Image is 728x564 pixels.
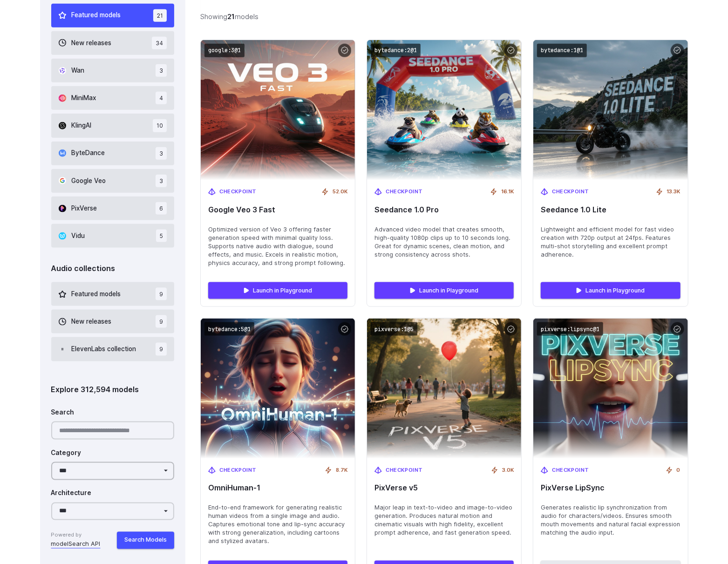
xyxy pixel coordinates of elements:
code: bytedance:5@1 [204,322,254,336]
span: Featured models [72,10,121,20]
span: Checkpoint [386,188,423,196]
span: 3.0K [502,466,514,475]
button: Featured models 9 [51,282,175,306]
span: Google Veo [72,176,106,186]
span: Seedance 1.0 Pro [374,205,514,214]
a: Launch in Playground [208,282,347,299]
span: Generates realistic lip synchronization from audio for characters/videos. Ensures smooth mouth mo... [541,504,680,537]
code: pixverse:lipsync@1 [537,322,603,336]
span: 21 [153,9,167,22]
strong: 21 [227,13,235,20]
span: 34 [152,37,167,49]
span: PixVerse LipSync [541,484,680,493]
button: New releases 9 [51,310,175,333]
button: MiniMax 4 [51,86,175,110]
span: Optimized version of Veo 3 offering faster generation speed with minimal quality loss. Supports n... [208,225,347,267]
span: Checkpoint [386,466,423,475]
span: 9 [156,288,167,300]
span: PixVerse v5 [374,484,514,493]
span: End-to-end framework for generating realistic human videos from a single image and audio. Capture... [208,504,347,546]
span: Checkpoint [552,188,589,196]
button: Featured models 21 [51,4,175,27]
button: Google Veo 3 [51,169,175,193]
span: Checkpoint [219,188,257,196]
a: Launch in Playground [374,282,514,299]
span: Major leap in text-to-video and image-to-video generation. Produces natural motion and cinematic ... [374,504,514,537]
span: Seedance 1.0 Lite [541,205,680,214]
span: Featured models [72,289,121,299]
a: Launch in Playground [541,282,680,299]
button: ByteDance 3 [51,142,175,165]
span: OmniHuman-1 [208,484,347,493]
button: ElevenLabs collection 9 [51,337,175,361]
label: Category [51,448,82,458]
img: PixVerse LipSync [533,319,687,459]
span: Wan [72,66,85,76]
span: 16.1K [501,188,514,196]
span: Checkpoint [219,466,257,475]
span: Powered by [51,531,101,540]
span: 13.3K [667,188,680,196]
img: Seedance 1.0 Pro [367,40,521,180]
img: OmniHuman-1 [201,319,355,459]
button: PixVerse 6 [51,197,175,220]
span: 10 [153,119,167,132]
span: 3 [156,64,167,77]
span: 9 [156,343,167,355]
code: google:3@1 [204,44,245,57]
img: Google Veo 3 Fast [201,40,355,180]
span: 3 [156,175,167,187]
span: New releases [72,38,112,48]
button: Search Models [117,532,174,549]
div: Audio collections [51,263,175,275]
span: 8.7K [336,466,347,475]
span: Lightweight and efficient model for fast video creation with 720p output at 24fps. Features multi... [541,225,680,259]
select: Architecture [51,503,175,521]
span: 3 [156,147,167,160]
span: 52.0K [333,188,347,196]
span: 4 [156,92,167,104]
span: 0 [677,466,680,475]
label: Architecture [51,489,92,499]
img: Seedance 1.0 Lite [533,40,687,180]
img: PixVerse v5 [367,319,521,459]
select: Category [51,462,175,480]
span: 6 [156,202,167,215]
span: ElevenLabs collection [72,344,136,354]
button: Vidu 5 [51,224,175,248]
span: 9 [156,315,167,328]
span: New releases [72,317,112,327]
span: Vidu [72,231,85,241]
a: modelSearch API [51,540,101,549]
span: MiniMax [72,93,96,103]
span: Advanced video model that creates smooth, high-quality 1080p clips up to 10 seconds long. Great f... [374,225,514,259]
div: Showing models [200,11,259,22]
span: PixVerse [72,204,97,214]
span: Checkpoint [552,466,589,475]
span: ByteDance [72,148,105,158]
span: KlingAI [72,121,92,131]
button: Wan 3 [51,59,175,82]
button: New releases 34 [51,31,175,55]
span: 5 [156,230,167,242]
span: Google Veo 3 Fast [208,205,347,214]
div: Explore 312,594 models [51,384,175,396]
code: pixverse:1@5 [371,322,417,336]
code: bytedance:1@1 [537,44,587,57]
input: Search [51,421,175,440]
code: bytedance:2@1 [371,44,421,57]
label: Search [51,408,75,418]
button: KlingAI 10 [51,114,175,137]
